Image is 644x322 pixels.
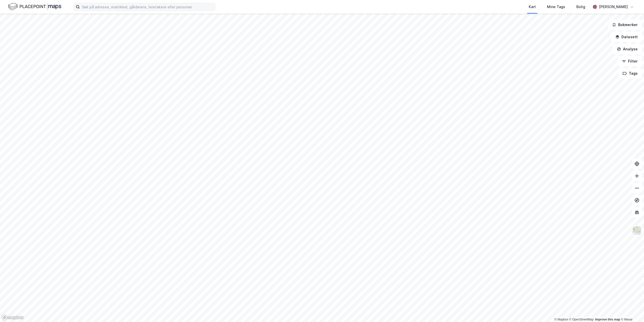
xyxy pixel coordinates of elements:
button: Analyse [613,44,642,54]
input: Søk på adresse, matrikkel, gårdeiere, leietakere eller personer [80,3,215,11]
button: Bokmerker [608,20,642,30]
img: Z [632,226,642,235]
iframe: Chat Widget [619,298,644,322]
div: Kontrollprogram for chat [619,298,644,322]
a: Improve this map [595,318,620,321]
img: logo.f888ab2527a4732fd821a326f86c7f29.svg [8,2,61,11]
button: Filter [618,56,642,66]
button: Datasett [611,32,642,42]
div: Kart [529,4,536,10]
a: Mapbox [554,318,568,321]
a: OpenStreetMap [569,318,594,321]
div: Mine Tags [547,4,565,10]
button: Tags [618,68,642,78]
a: Mapbox homepage [2,315,24,320]
div: Bolig [576,4,585,10]
div: [PERSON_NAME] [599,4,628,10]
